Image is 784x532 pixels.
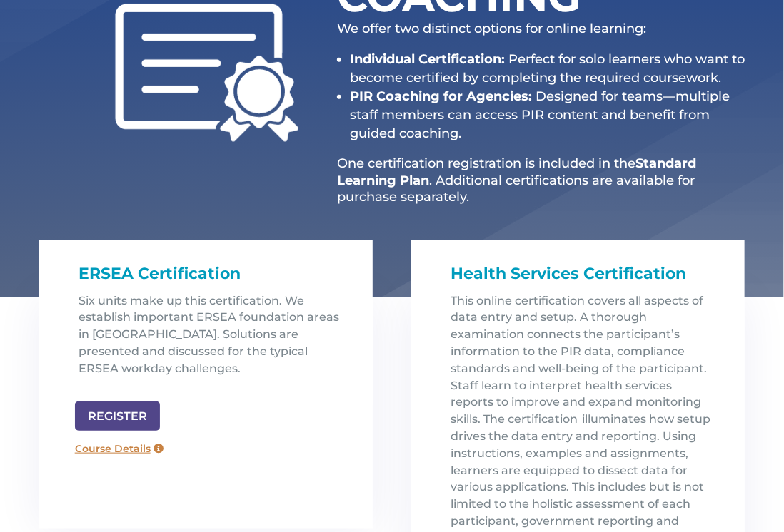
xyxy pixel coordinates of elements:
[350,50,745,87] li: Perfect for solo learners who want to become certified by completing the required coursework.
[337,173,695,205] span: . Additional certifications are available for purchase separately.
[350,51,505,67] strong: Individual Certification:
[68,438,171,461] a: Course Details
[79,292,344,389] p: Six units make up this certification. We establish important ERSEA foundation areas in [GEOGRAPHI...
[451,264,686,283] span: Health Services Certification
[79,264,241,283] span: ERSEA Certification
[337,155,635,171] span: One certification registration is included in the
[337,21,646,36] span: We offer two distinct options for online learning:
[75,401,160,431] a: REGISTER
[350,87,745,143] li: Designed for teams—multiple staff members can access PIR content and benefit from guided coaching.
[337,155,696,188] strong: Standard Learning Plan
[350,88,532,104] strong: PIR Coaching for Agencies:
